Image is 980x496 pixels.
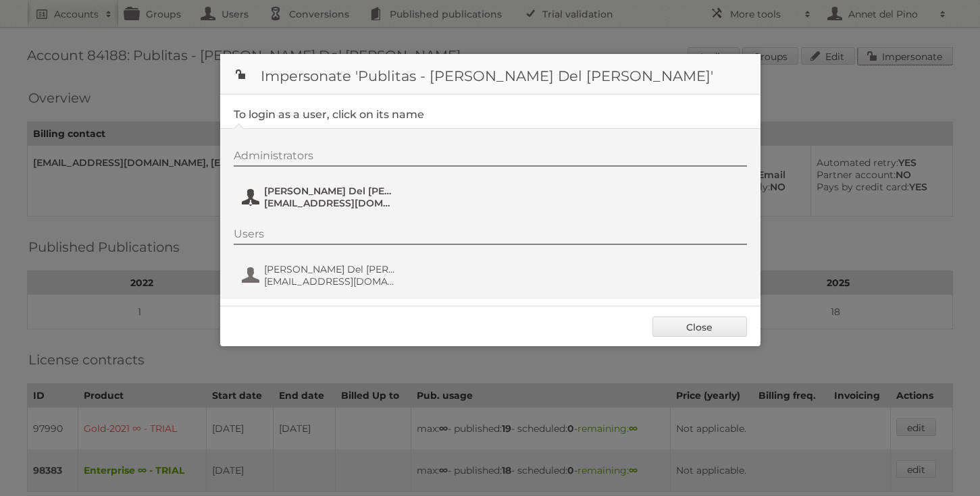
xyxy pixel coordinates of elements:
[240,262,399,289] button: [PERSON_NAME] Del [PERSON_NAME] [EMAIL_ADDRESS][DOMAIN_NAME]
[234,227,747,245] div: Users
[240,184,399,211] button: [PERSON_NAME] Del [PERSON_NAME] [EMAIL_ADDRESS][DOMAIN_NAME]
[264,185,395,197] span: [PERSON_NAME] Del [PERSON_NAME]
[264,197,395,209] span: [EMAIL_ADDRESS][DOMAIN_NAME]
[264,275,395,287] span: [EMAIL_ADDRESS][DOMAIN_NAME]
[652,316,747,337] a: Close
[234,149,747,167] div: Administrators
[234,108,424,121] legend: To login as a user, click on its name
[220,54,760,94] h1: Impersonate 'Publitas - [PERSON_NAME] Del [PERSON_NAME]'
[264,263,395,275] span: [PERSON_NAME] Del [PERSON_NAME]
